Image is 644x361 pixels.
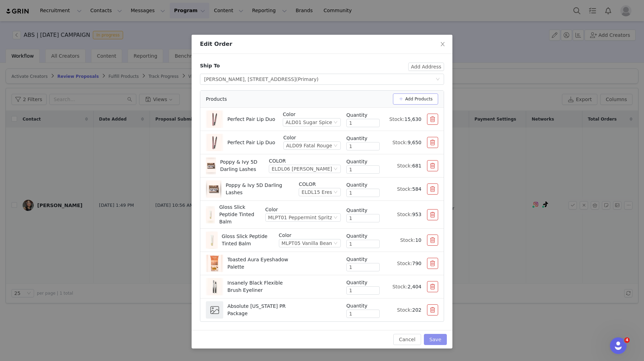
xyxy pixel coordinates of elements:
p: COLOR [299,181,341,188]
button: Close [433,35,452,54]
div: Quantity [346,135,380,142]
p: Gloss Slick Peptide Tinted Balm [219,204,259,225]
div: MLPT05 Vanilla Bean [282,239,332,247]
div: Stock: [385,237,421,244]
p: Color [283,134,341,141]
p: Perfect Pair Lip Duo [227,116,275,123]
div: Quantity [346,302,380,310]
div: Ship To [200,62,220,69]
p: Absolute [US_STATE] PR Package [227,303,298,317]
i: icon: close [440,41,445,47]
div: Stock: [385,260,421,267]
img: Image Background Blur [206,276,223,298]
span: 15,630 [404,116,421,122]
span: (Primary) [296,76,319,82]
img: Product Image [206,208,215,221]
i: icon: down [333,241,338,246]
p: Color [265,206,341,213]
button: Cancel [393,334,421,345]
span: Edit Order [200,41,232,47]
span: 202 [412,307,421,313]
iframe: Intercom live chat [610,337,627,354]
span: 10 [415,237,421,243]
p: Gloss Slick Peptide Tinted Balm [222,233,273,247]
button: Add Products [393,93,438,105]
img: Image Background Blur [206,253,223,274]
div: ALD01 Sugar Spice [285,118,332,126]
span: 2,404 [408,284,421,289]
i: icon: down [333,143,338,148]
div: Quantity [346,181,380,189]
div: Stock: [385,306,421,314]
div: Stock: [385,186,421,193]
img: Product Image [208,255,221,272]
p: Toasted Aura Eyeshadow Palette [227,256,298,271]
div: Quantity [346,279,380,286]
img: Product Image [208,278,221,295]
div: [PERSON_NAME], [STREET_ADDRESS] [204,74,319,84]
div: Quantity [346,232,380,240]
i: icon: down [333,120,338,125]
p: Poppy & Ivy 5D Darling Lashes [226,182,293,196]
span: 953 [412,212,421,217]
div: ELDL06 Luna [272,165,332,173]
p: Color [283,111,341,118]
p: Insanely Black Flexible Brush Eyeliner [227,279,298,294]
img: Product Image [207,180,220,198]
i: icon: down [436,77,440,82]
div: Stock: [385,116,421,123]
span: 4 [624,337,630,343]
img: Product Image [208,134,221,151]
div: MLPT01 Peppermint Spritz [268,214,332,221]
span: 9,650 [408,140,421,145]
button: Save [424,334,447,345]
span: 681 [412,163,421,169]
div: ELDL15 Eres [301,188,332,196]
img: Image Background Blur [206,132,223,154]
p: COLOR [269,157,341,165]
span: 584 [412,186,421,192]
i: icon: down [333,215,338,220]
div: Stock: [385,162,421,170]
i: icon: down [333,167,338,172]
img: Image Background Blur [206,178,222,200]
img: Product Image [206,232,218,248]
span: Products [206,96,227,103]
div: Quantity [346,112,380,119]
div: Stock: [385,211,421,218]
div: ALD09 Fatal Rouge [286,142,332,149]
button: Add Address [408,63,444,71]
div: Quantity [346,158,380,165]
div: Stock: [385,283,421,290]
img: Image Background Blur [206,108,223,130]
p: Perfect Pair Lip Duo [227,139,275,146]
div: Quantity [346,207,380,214]
div: Quantity [346,256,380,263]
span: 790 [412,261,421,266]
p: Poppy & Ivy 5D Darling Lashes [220,158,263,173]
p: Color [279,232,341,239]
img: Product Image [206,159,216,173]
div: Stock: [385,139,421,146]
i: icon: down [333,190,338,195]
img: Product Image [208,110,221,128]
